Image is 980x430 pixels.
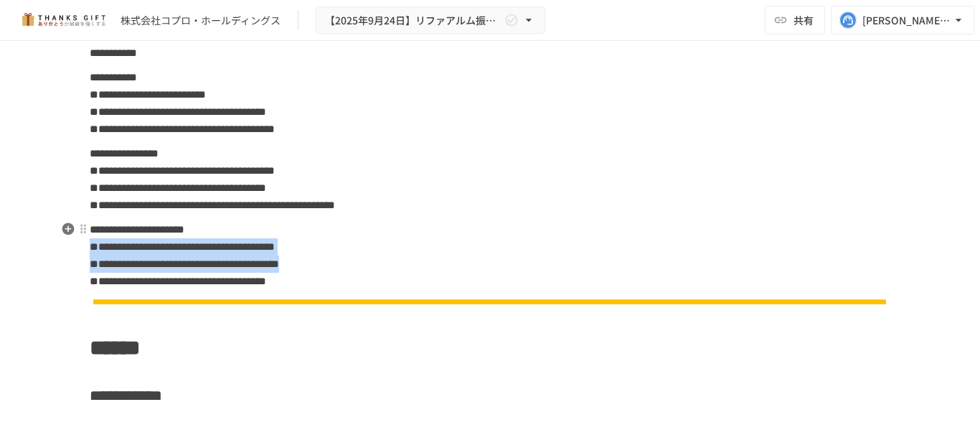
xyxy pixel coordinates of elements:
span: 【2025年9月24日】リファアルム振り返りミーティング [325,11,501,29]
img: mMP1OxWUAhQbsRWCurg7vIHe5HqDpP7qZo7fRoNLXQh [17,9,109,32]
div: 株式会社コプロ・ホールディングス [121,13,281,28]
div: [PERSON_NAME][EMAIL_ADDRESS][DOMAIN_NAME] [862,11,951,29]
button: [PERSON_NAME][EMAIL_ADDRESS][DOMAIN_NAME] [831,6,974,34]
button: 【2025年9月24日】リファアルム振り返りミーティング [316,6,545,34]
img: n6GUNqEHdaibHc1RYGm9WDNsCbxr1vBAv6Dpu1pJovz [90,297,890,307]
span: 共有 [793,12,814,28]
button: 共有 [765,6,825,34]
